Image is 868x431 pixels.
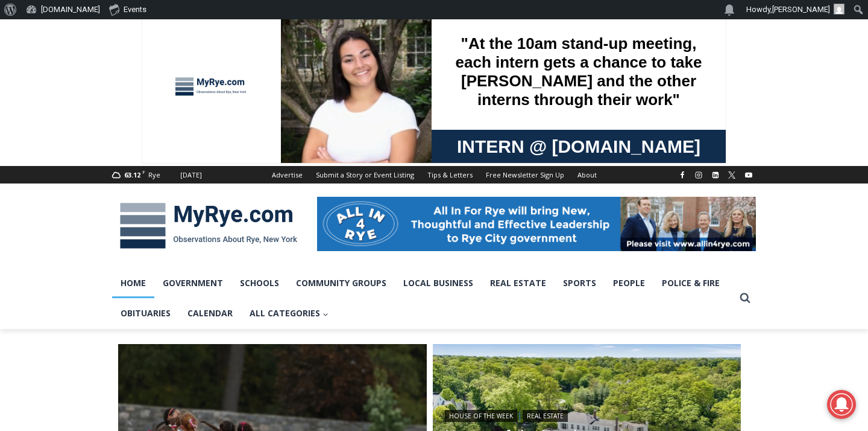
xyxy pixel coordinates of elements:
[605,268,653,298] a: People
[135,102,138,114] div: /
[395,268,482,298] a: Local Business
[154,268,231,298] a: Government
[265,166,603,184] nav: Secondary Navigation
[179,298,241,328] a: Calendar
[127,102,132,114] div: 2
[317,197,756,251] img: All in for Rye
[288,268,395,298] a: Community Groups
[315,120,559,147] span: Intern @ [DOMAIN_NAME]
[421,166,479,184] a: Tips & Letters
[675,168,690,182] a: Facebook
[112,298,179,328] a: Obituaries
[142,168,145,175] span: F
[571,166,603,184] a: About
[304,1,570,117] div: "At the 10am stand-up meeting, each intern gets a chance to take [PERSON_NAME] and the other inte...
[309,166,421,184] a: Submit a Story or Event Listing
[555,268,605,298] a: Sports
[112,268,154,298] a: Home
[124,170,140,179] span: 63.12
[180,170,202,180] div: [DATE]
[10,121,160,149] h4: [PERSON_NAME] Read Sanctuary Fall Fest: [DATE]
[112,194,305,257] img: MyRye.com
[445,410,517,422] a: House of the Week
[127,36,174,99] div: Birds of Prey: Falcon and hawk demos
[691,168,706,182] a: Instagram
[265,166,309,184] a: Advertise
[148,170,160,180] div: Rye
[445,407,729,422] div: |
[725,168,739,182] a: X
[523,410,568,422] a: Real Estate
[290,117,584,150] a: Intern @ [DOMAIN_NAME]
[741,168,756,182] a: YouTube
[772,5,830,14] span: [PERSON_NAME]
[112,268,734,329] nav: Primary Navigation
[653,268,728,298] a: Police & Fire
[231,268,288,298] a: Schools
[141,102,146,114] div: 6
[482,268,555,298] a: Real Estate
[708,168,723,182] a: Linkedin
[734,287,756,309] button: View Search Form
[1,120,180,150] a: [PERSON_NAME] Read Sanctuary Fall Fest: [DATE]
[241,298,337,328] button: Child menu of All Categories
[479,166,571,184] a: Free Newsletter Sign Up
